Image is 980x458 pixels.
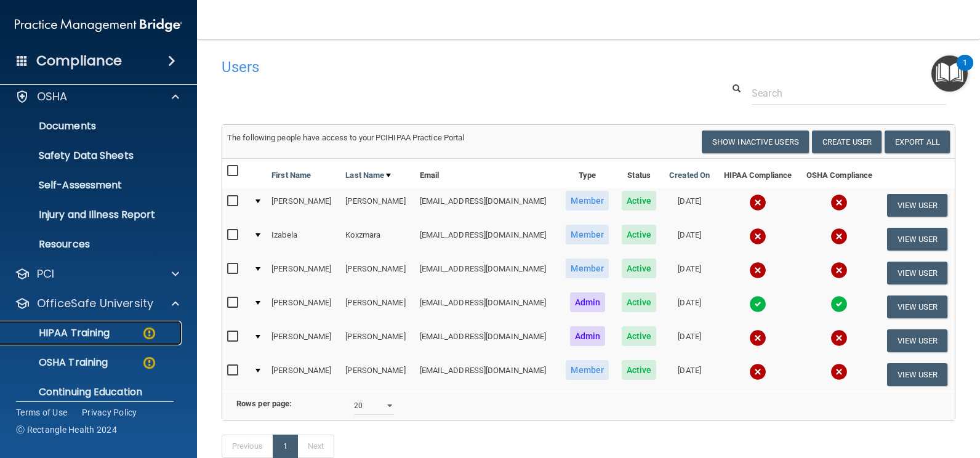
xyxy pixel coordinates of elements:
[340,324,414,358] td: [PERSON_NAME]
[749,295,766,313] img: tick.e7d51cea.svg
[570,326,606,346] span: Admin
[15,267,179,281] a: PCI
[702,131,809,153] button: Show Inactive Users
[566,225,609,244] span: Member
[885,131,950,153] a: Export All
[267,256,340,290] td: [PERSON_NAME]
[622,360,657,380] span: Active
[566,259,609,278] span: Member
[222,435,273,458] a: Previous
[37,267,54,281] p: PCI
[8,356,108,369] p: OSHA Training
[749,262,766,279] img: cross.ca9f0e7f.svg
[8,150,176,162] p: Safety Data Sheets
[340,290,414,324] td: [PERSON_NAME]
[622,225,657,244] span: Active
[752,82,946,105] input: Search
[830,194,848,211] img: cross.ca9f0e7f.svg
[830,262,848,279] img: cross.ca9f0e7f.svg
[749,228,766,245] img: cross.ca9f0e7f.svg
[37,89,68,104] p: OSHA
[415,358,560,391] td: [EMAIL_ADDRESS][DOMAIN_NAME]
[566,360,609,380] span: Member
[749,194,766,211] img: cross.ca9f0e7f.svg
[273,435,298,458] a: 1
[415,159,560,188] th: Email
[616,159,663,188] th: Status
[267,188,340,222] td: [PERSON_NAME]
[887,194,948,217] button: View User
[415,222,560,256] td: [EMAIL_ADDRESS][DOMAIN_NAME]
[830,329,848,347] img: cross.ca9f0e7f.svg
[236,399,292,408] b: Rows per page:
[340,222,414,256] td: Koxzmara
[767,371,965,420] iframe: Drift Widget Chat Controller
[15,89,179,104] a: OSHA
[663,290,717,324] td: [DATE]
[749,329,766,347] img: cross.ca9f0e7f.svg
[340,358,414,391] td: [PERSON_NAME]
[663,256,717,290] td: [DATE]
[142,355,157,371] img: warning-circle.0cc9ac19.png
[267,222,340,256] td: Izabela
[887,262,948,284] button: View User
[37,296,153,311] p: OfficeSafe University
[267,358,340,391] td: [PERSON_NAME]
[227,133,465,142] span: The following people have access to your PCIHIPAA Practice Portal
[415,324,560,358] td: [EMAIL_ADDRESS][DOMAIN_NAME]
[887,228,948,251] button: View User
[15,13,182,38] img: PMB logo
[345,168,391,183] a: Last Name
[15,296,179,311] a: OfficeSafe University
[717,159,799,188] th: HIPAA Compliance
[297,435,334,458] a: Next
[8,238,176,251] p: Resources
[267,324,340,358] td: [PERSON_NAME]
[622,191,657,211] span: Active
[887,329,948,352] button: View User
[142,326,157,341] img: warning-circle.0cc9ac19.png
[415,256,560,290] td: [EMAIL_ADDRESS][DOMAIN_NAME]
[749,363,766,380] img: cross.ca9f0e7f.svg
[887,295,948,318] button: View User
[570,292,606,312] span: Admin
[267,290,340,324] td: [PERSON_NAME]
[16,424,117,436] span: Ⓒ Rectangle Health 2024
[340,256,414,290] td: [PERSON_NAME]
[830,363,848,380] img: cross.ca9f0e7f.svg
[622,326,657,346] span: Active
[663,222,717,256] td: [DATE]
[887,363,948,386] button: View User
[931,55,968,92] button: Open Resource Center, 1 new notification
[812,131,882,153] button: Create User
[340,188,414,222] td: [PERSON_NAME]
[663,358,717,391] td: [DATE]
[663,188,717,222] td: [DATE]
[669,168,710,183] a: Created On
[8,386,176,398] p: Continuing Education
[8,209,176,221] p: Injury and Illness Report
[622,259,657,278] span: Active
[8,327,110,339] p: HIPAA Training
[8,179,176,191] p: Self-Assessment
[560,159,616,188] th: Type
[963,63,967,79] div: 1
[622,292,657,312] span: Active
[8,120,176,132] p: Documents
[830,228,848,245] img: cross.ca9f0e7f.svg
[16,406,67,419] a: Terms of Use
[82,406,137,419] a: Privacy Policy
[222,59,642,75] h4: Users
[36,52,122,70] h4: Compliance
[271,168,311,183] a: First Name
[415,290,560,324] td: [EMAIL_ADDRESS][DOMAIN_NAME]
[415,188,560,222] td: [EMAIL_ADDRESS][DOMAIN_NAME]
[566,191,609,211] span: Member
[830,295,848,313] img: tick.e7d51cea.svg
[799,159,880,188] th: OSHA Compliance
[663,324,717,358] td: [DATE]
